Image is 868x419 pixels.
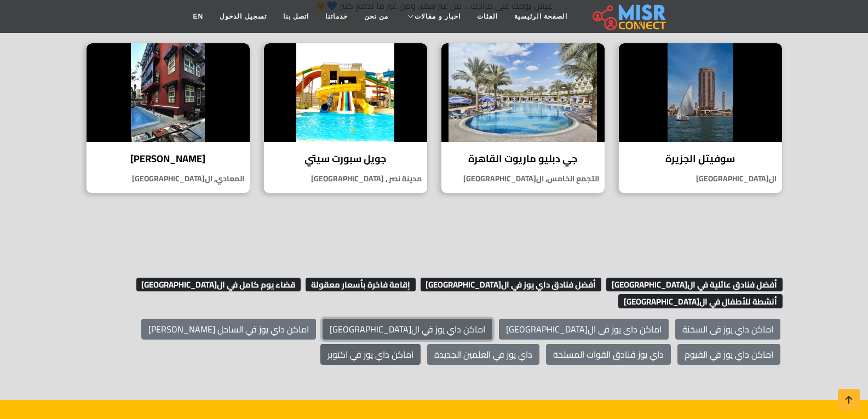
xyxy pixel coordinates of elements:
[469,6,506,27] a: الفئات
[356,6,396,27] a: من نحن
[185,6,212,27] a: EN
[450,153,596,165] h4: جي دبليو ماريوت القاهرة
[627,153,774,165] h4: سوفيتل الجزيرة
[606,278,783,292] span: أفضل فنادق عائلية في ال[GEOGRAPHIC_DATA]
[612,43,789,193] a: سوفيتل الجزيرة سوفيتل الجزيرة ال[GEOGRAPHIC_DATA]
[320,344,421,365] a: اماكن داي يوز في اكتوبر
[441,173,605,185] p: التجمع الخامس, ال[GEOGRAPHIC_DATA]
[317,6,356,27] a: خدماتنا
[421,278,602,292] span: أفضل فنادق داي يوز في ال[GEOGRAPHIC_DATA]
[134,276,301,292] a: قضاء يوم كامل في ال[GEOGRAPHIC_DATA]
[546,344,671,365] a: داي يوز فنادق القوات المسلحة
[396,6,469,27] a: اخبار و مقالات
[441,43,605,142] img: جي دبليو ماريوت القاهرة
[141,319,316,340] a: اماكن داي يوز في الساحل [PERSON_NAME]
[616,293,783,309] a: أنشطة للأطفال في ال[GEOGRAPHIC_DATA]
[275,6,317,27] a: اتصل بنا
[619,43,782,142] img: سوفيتل الجزيرة
[323,319,492,340] a: اماكن داي يوز في ال[GEOGRAPHIC_DATA]
[79,43,257,193] a: فيلا بيل إيبوك [PERSON_NAME] المعادي, ال[GEOGRAPHIC_DATA]
[434,43,612,193] a: جي دبليو ماريوت القاهرة جي دبليو ماريوت القاهرة التجمع الخامس, ال[GEOGRAPHIC_DATA]
[593,3,666,30] img: main.misr_connect
[603,276,783,292] a: أفضل فنادق عائلية في ال[GEOGRAPHIC_DATA]
[418,276,602,292] a: أفضل فنادق داي يوز في ال[GEOGRAPHIC_DATA]
[257,43,434,193] a: جويل سبورت سيتي جويل سبورت سيتي مدينة نصر , [GEOGRAPHIC_DATA]
[264,173,427,185] p: مدينة نصر , [GEOGRAPHIC_DATA]
[618,294,783,308] span: أنشطة للأطفال في ال[GEOGRAPHIC_DATA]
[415,12,461,21] span: اخبار و مقالات
[136,278,301,292] span: قضاء يوم كامل في ال[GEOGRAPHIC_DATA]
[303,276,416,292] a: إقامة فاخرة بأسعار معقولة
[95,153,242,165] h4: [PERSON_NAME]
[306,278,416,292] span: إقامة فاخرة بأسعار معقولة
[272,153,419,165] h4: جويل سبورت سيتي
[87,43,250,142] img: فيلا بيل إيبوك
[211,6,274,27] a: تسجيل الدخول
[675,319,780,340] a: اماكن داي يوز فى السخنة
[499,319,669,340] a: اماكن داى يوز فى ال[GEOGRAPHIC_DATA]
[506,6,576,27] a: الصفحة الرئيسية
[677,344,780,365] a: اماكن داي يوز في الفيوم
[87,173,250,185] p: المعادي, ال[GEOGRAPHIC_DATA]
[427,344,539,365] a: داي يوز في العلمين الجديدة
[619,173,782,185] p: ال[GEOGRAPHIC_DATA]
[264,43,427,142] img: جويل سبورت سيتي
